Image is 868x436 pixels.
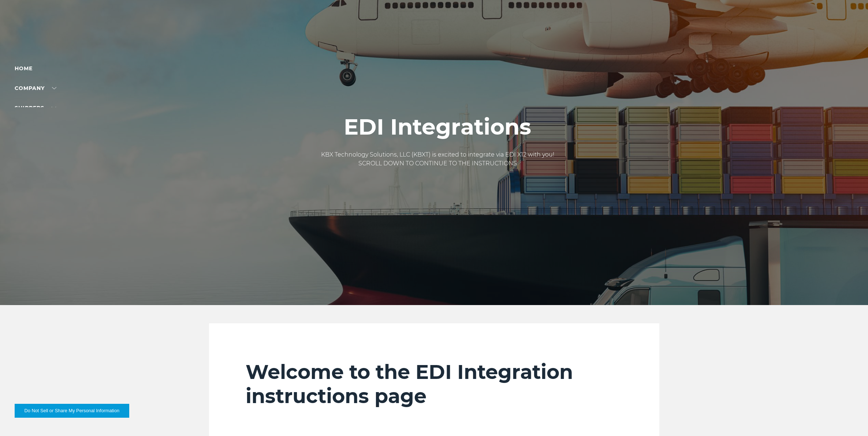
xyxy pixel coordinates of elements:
[15,85,56,91] a: Company
[15,105,56,111] a: SHIPPERS
[321,114,554,139] h1: EDI Integrations
[15,65,33,72] a: Home
[321,150,554,168] p: KBX Technology Solutions, LLC (KBXT) is excited to integrate via EDI X12 with you! SCROLL DOWN TO...
[15,404,129,418] button: Do Not Sell or Share My Personal Information
[246,360,623,408] h2: Welcome to the EDI Integration instructions page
